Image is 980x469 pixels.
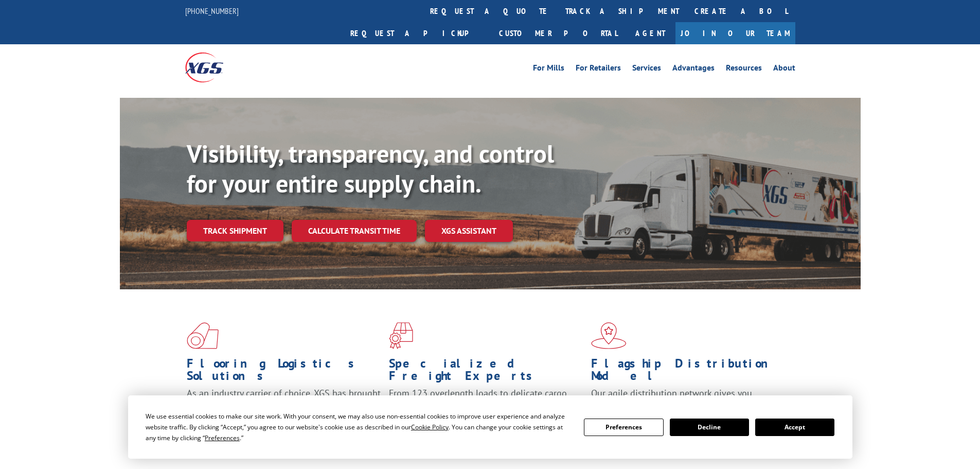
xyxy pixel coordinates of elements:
[576,64,621,75] a: For Retailers
[146,411,572,443] div: We use essential cookies to make our site work. With your consent, we may also use non-essential ...
[533,64,564,75] a: For Mills
[389,322,413,349] img: xgs-icon-focused-on-flooring-red
[411,423,449,431] span: Cookie Policy
[187,357,381,387] h1: Flooring Logistics Solutions
[187,387,381,424] span: As an industry carrier of choice, XGS has brought innovation and dedication to flooring logistics...
[292,220,417,242] a: Calculate transit time
[591,357,786,387] h1: Flagship Distribution Model
[726,64,762,75] a: Resources
[773,64,795,75] a: About
[205,433,240,442] span: Preferences
[343,22,491,44] a: Request a pickup
[185,6,239,16] a: [PHONE_NUMBER]
[755,419,834,436] button: Accept
[389,387,583,433] p: From 123 overlength loads to delicate cargo, our experienced staff knows the best way to move you...
[128,395,852,459] div: Cookie Consent Prompt
[675,22,795,44] a: Join Our Team
[584,419,663,436] button: Preferences
[187,322,219,349] img: xgs-icon-total-supply-chain-intelligence-red
[591,322,627,349] img: xgs-icon-flagship-distribution-model-red
[389,357,583,387] h1: Specialized Freight Experts
[425,220,513,242] a: XGS ASSISTANT
[491,22,625,44] a: Customer Portal
[672,64,715,75] a: Advantages
[187,220,283,241] a: Track shipment
[591,387,780,411] span: Our agile distribution network gives you nationwide inventory management on demand.
[625,22,675,44] a: Agent
[632,64,661,75] a: Services
[187,137,554,199] b: Visibility, transparency, and control for your entire supply chain.
[670,419,749,436] button: Decline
